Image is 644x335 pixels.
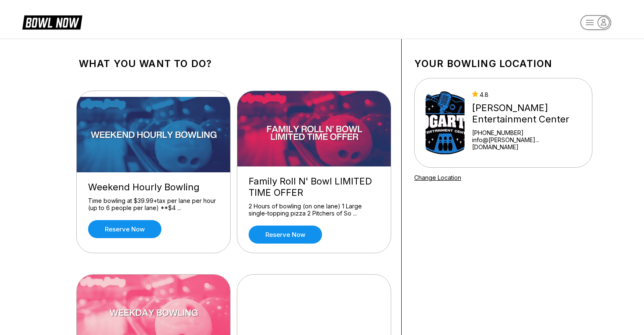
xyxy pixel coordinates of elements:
[77,97,231,172] img: Weekend Hourly Bowling
[79,58,389,70] h1: What you want to do?
[414,174,461,181] a: Change Location
[414,58,592,70] h1: Your bowling location
[237,91,392,166] img: Family Roll N' Bowl LIMITED TIME OFFER
[88,220,161,238] a: Reserve now
[472,136,581,151] a: info@[PERSON_NAME]...[DOMAIN_NAME]
[472,129,581,136] div: [PHONE_NUMBER]
[472,91,581,98] div: 4.8
[472,102,581,125] div: [PERSON_NAME] Entertainment Center
[88,182,219,193] div: Weekend Hourly Bowling
[88,197,219,212] div: Time bowling at $39.99+tax per lane per hour (up to 6 people per lane) **$4 ...
[249,176,379,198] div: Family Roll N' Bowl LIMITED TIME OFFER
[426,91,465,154] img: Bogart's Entertainment Center
[249,203,379,217] div: 2 Hours of bowling (on one lane) 1 Large single-topping pizza 2 Pitchers of So ...
[249,226,322,244] a: Reserve now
